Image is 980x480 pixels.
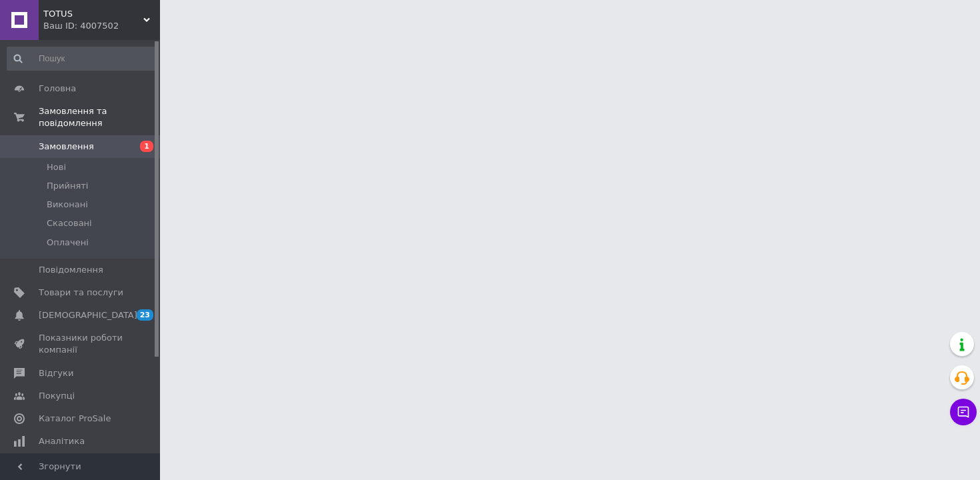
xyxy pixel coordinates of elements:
span: Прийняті [47,180,88,192]
div: Ваш ID: 4007502 [43,20,160,32]
span: Виконані [47,199,88,211]
span: Головна [39,83,76,95]
span: Замовлення [39,141,94,153]
span: Замовлення та повідомлення [39,105,160,129]
span: Нові [47,161,66,173]
span: Повідомлення [39,264,103,276]
span: Аналітика [39,435,85,447]
input: Пошук [7,47,157,71]
span: 1 [140,141,153,152]
span: Каталог ProSale [39,413,111,425]
span: [DEMOGRAPHIC_DATA] [39,309,137,321]
span: Показники роботи компанії [39,332,123,356]
span: Скасовані [47,217,92,229]
span: Відгуки [39,367,73,379]
span: 23 [137,309,153,321]
span: Оплачені [47,237,89,249]
span: Покупці [39,390,75,402]
span: Товари та послуги [39,287,123,299]
button: Чат з покупцем [950,399,977,425]
span: TOTUS [43,8,143,20]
